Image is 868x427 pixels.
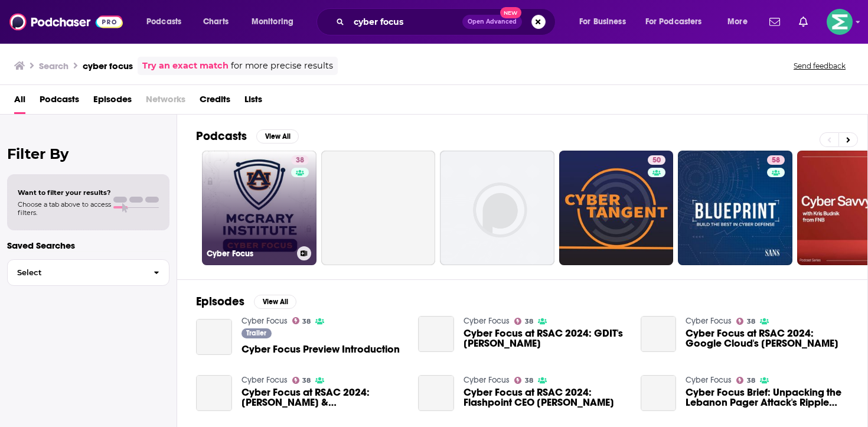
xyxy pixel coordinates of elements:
[302,378,311,383] span: 38
[196,319,232,355] a: Cyber Focus Preview Introduction
[559,151,674,265] a: 50
[571,12,641,31] button: open menu
[464,316,510,326] a: Cyber Focus
[18,188,111,197] span: Want to filter your results?
[39,60,68,71] h3: Search
[146,14,181,30] span: Podcasts
[195,12,236,31] a: Charts
[200,90,230,114] a: Credits
[525,319,533,324] span: 38
[254,295,296,309] button: View All
[772,155,780,167] span: 58
[244,90,262,114] a: Lists
[686,316,732,326] a: Cyber Focus
[464,387,626,408] span: Cyber Focus at RSAC 2024: Flashpoint CEO [PERSON_NAME]
[231,59,333,73] span: for more precise results
[138,12,197,31] button: open menu
[9,11,123,33] img: Podchaser - Follow, Share and Rate Podcasts
[790,61,849,71] button: Send feedback
[207,249,292,259] h3: Cyber Focus
[736,318,755,325] a: 38
[328,8,567,35] div: Search podcasts, credits, & more...
[500,7,521,18] span: New
[641,316,677,352] a: Cyber Focus at RSAC 2024: Google Cloud's Phil Venables
[246,330,266,337] span: Trailer
[349,12,462,31] input: Search podcasts, credits, & more...
[256,129,299,144] button: View All
[648,155,665,165] a: 50
[765,12,785,32] a: Show notifications dropdown
[514,377,533,384] a: 38
[638,12,719,31] button: open menu
[418,375,454,411] a: Cyber Focus at RSAC 2024: Flashpoint CEO Josh Lefkowitz
[252,14,293,30] span: Monitoring
[678,151,792,265] a: 58
[7,145,169,162] h2: Filter By
[196,129,247,144] h2: Podcasts
[18,200,111,217] span: Choose a tab above to access filters.
[40,90,79,114] a: Podcasts
[686,328,849,348] a: Cyber Focus at RSAC 2024: Google Cloud's Phil Venables
[296,155,304,167] span: 38
[203,14,229,30] span: Charts
[727,14,748,30] span: More
[7,259,169,286] button: Select
[468,19,517,25] span: Open Advanced
[464,328,626,348] span: Cyber Focus at RSAC 2024: GDIT's [PERSON_NAME]
[641,375,677,411] a: Cyber Focus Brief: Unpacking the Lebanon Pager Attack's Ripple Effect on Global Supply Chains
[827,9,853,35] span: Logged in as LKassela
[686,328,849,348] span: Cyber Focus at RSAC 2024: Google Cloud's [PERSON_NAME]
[462,15,522,29] button: Open AdvancedNew
[291,155,309,165] a: 38
[514,318,533,325] a: 38
[196,294,244,309] h2: Episodes
[196,294,296,309] a: EpisodesView All
[736,377,755,384] a: 38
[464,387,626,408] a: Cyber Focus at RSAC 2024: Flashpoint CEO Josh Lefkowitz
[645,14,702,30] span: For Podcasters
[719,12,762,31] button: open menu
[196,375,232,411] a: Cyber Focus at RSAC 2024: Alison King & Elisa Costante
[242,387,404,408] a: Cyber Focus at RSAC 2024: Alison King & Elisa Costante
[242,316,288,326] a: Cyber Focus
[418,316,454,352] a: Cyber Focus at RSAC 2024: GDIT's Matt Hayden
[686,387,849,408] a: Cyber Focus Brief: Unpacking the Lebanon Pager Attack's Ripple Effect on Global Supply Chains
[767,155,785,165] a: 58
[686,375,732,385] a: Cyber Focus
[525,378,533,383] span: 38
[83,60,133,71] h3: cyber focus
[8,269,144,276] span: Select
[579,14,626,30] span: For Business
[747,319,755,324] span: 38
[302,319,311,324] span: 38
[196,129,299,144] a: PodcastsView All
[7,240,169,251] p: Saved Searches
[827,9,853,35] img: User Profile
[242,344,400,354] a: Cyber Focus Preview Introduction
[243,12,309,31] button: open menu
[142,59,229,73] a: Try an exact match
[202,151,316,265] a: 38Cyber Focus
[93,90,132,114] a: Episodes
[14,90,25,114] a: All
[292,377,311,384] a: 38
[242,387,404,408] span: Cyber Focus at RSAC 2024: [PERSON_NAME] & [PERSON_NAME]
[464,328,626,348] a: Cyber Focus at RSAC 2024: GDIT's Matt Hayden
[146,90,185,114] span: Networks
[292,317,311,324] a: 38
[464,375,510,385] a: Cyber Focus
[794,12,812,32] a: Show notifications dropdown
[827,9,853,35] button: Show profile menu
[652,155,661,167] span: 50
[747,378,755,383] span: 38
[242,375,288,385] a: Cyber Focus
